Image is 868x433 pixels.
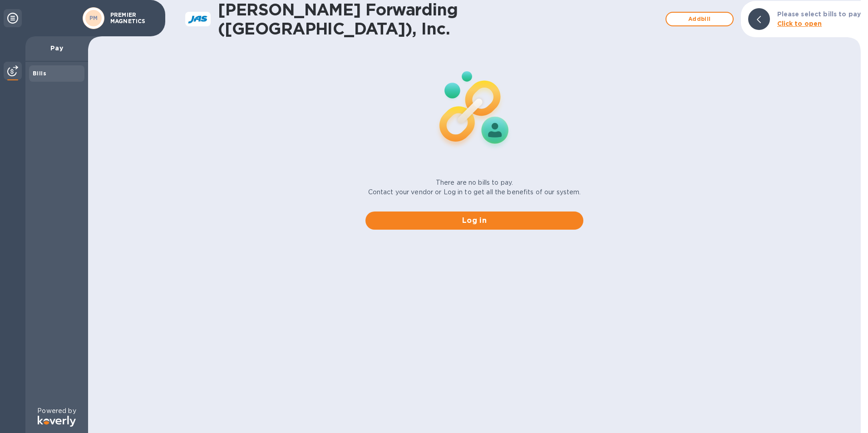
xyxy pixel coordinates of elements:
p: Powered by [37,406,76,416]
iframe: Chat Widget [665,68,868,433]
b: Please select bills to pay [777,10,861,18]
button: Log in [365,212,583,230]
p: There are no bills to pay. Contact your vendor or Log in to get all the benefits of our system. [368,178,581,197]
span: Log in [373,215,576,226]
span: Add bill [674,14,725,25]
p: PREMIER MAGNETICS [110,12,156,25]
b: PM [89,15,98,21]
button: Addbill [666,12,734,26]
img: Logo [38,416,76,427]
b: Bills [33,70,46,77]
p: Pay [33,44,81,53]
b: Click to open [777,20,822,27]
